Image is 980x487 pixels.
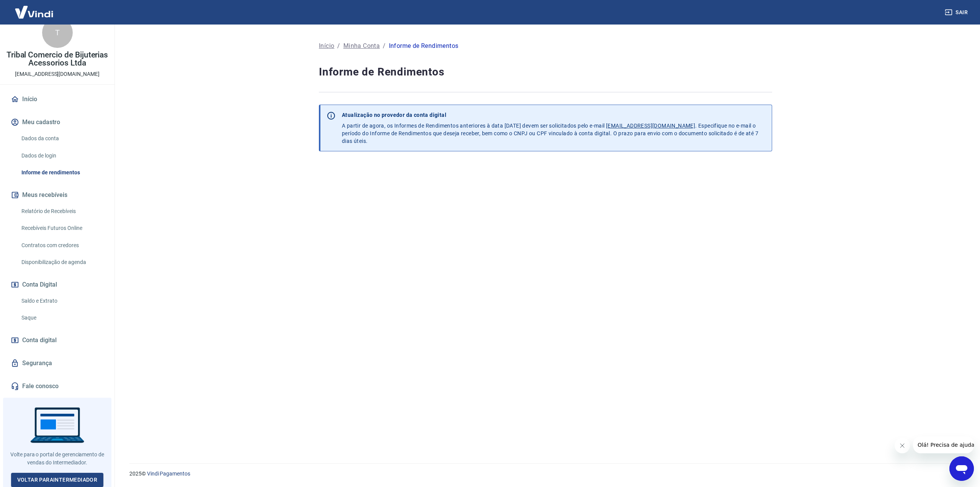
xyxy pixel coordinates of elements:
span: Conta digital [22,335,57,346]
a: Disponibilização de agenda [18,254,105,270]
button: Meu cadastro [9,114,105,131]
h4: Informe de Rendimentos [319,64,772,80]
button: Sair [943,5,971,20]
iframe: Mensagem da empresa [913,436,974,453]
p: 2025 © [129,470,962,478]
a: Voltar paraIntermediador [11,473,104,487]
a: Relatório de Recebíveis [18,203,105,219]
span: Olá! Precisa de ajuda? [5,5,64,11]
a: Início [9,91,105,108]
p: A partir de agora, os Informes de Rendimentos anteriores à data [DATE] devem ser solicitados pelo... [342,111,766,145]
iframe: Fechar mensagem [895,438,910,453]
a: Conta digital [9,332,105,349]
div: Informe de Rendimentos [389,41,459,51]
button: Conta Digital [9,276,105,293]
a: Minha Conta [343,41,380,51]
a: Recebíveis Futuros Online [18,220,105,236]
img: Vindi [9,0,59,24]
button: Meus recebíveis [9,187,105,203]
a: Saldo e Extrato [18,293,105,309]
strong: Atualização no provedor da conta digital [342,112,446,118]
a: Segurança [9,355,105,372]
a: Dados de login [18,148,105,164]
iframe: Botão para abrir a janela de mensagens [949,456,974,481]
a: Dados da conta [18,131,105,146]
a: Início [319,41,334,51]
div: T [42,17,73,48]
p: / [337,41,340,51]
a: Fale conosco [9,378,105,395]
u: [EMAIL_ADDRESS][DOMAIN_NAME] [606,123,695,129]
a: Contratos com credores [18,238,105,253]
p: Tribal Comercio de Bijuterias Acessorios Ltda [6,51,108,67]
a: Informe de rendimentos [18,165,105,180]
p: [EMAIL_ADDRESS][DOMAIN_NAME] [15,70,100,78]
p: / [383,41,385,51]
a: Saque [18,310,105,326]
a: Vindi Pagamentos [147,471,190,477]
